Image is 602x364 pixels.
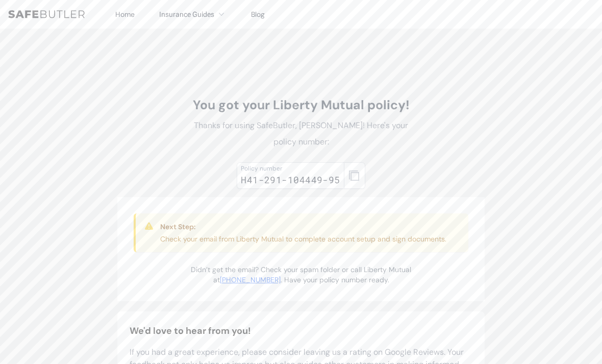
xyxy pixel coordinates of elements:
[187,264,415,285] p: Didn’t get the email? Check your spam folder or call Liberty Mutual at . Have your policy number ...
[159,8,227,20] button: Insurance Guides
[160,234,446,244] p: Check your email from Liberty Mutual to complete account setup and sign documents.
[187,117,415,150] p: Thanks for using SafeButler, [PERSON_NAME]! Here's your policy number:
[241,173,340,187] div: H41-291-104449-95
[8,10,85,18] img: SafeButler Text Logo
[241,164,340,173] div: Policy number
[220,275,281,284] a: [PHONE_NUMBER]
[187,97,415,113] h1: You got your Liberty Mutual policy!
[130,324,472,338] h2: We'd love to hear from you!
[160,222,446,232] h3: Next Step:
[251,10,265,19] a: Blog
[115,10,135,19] a: Home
